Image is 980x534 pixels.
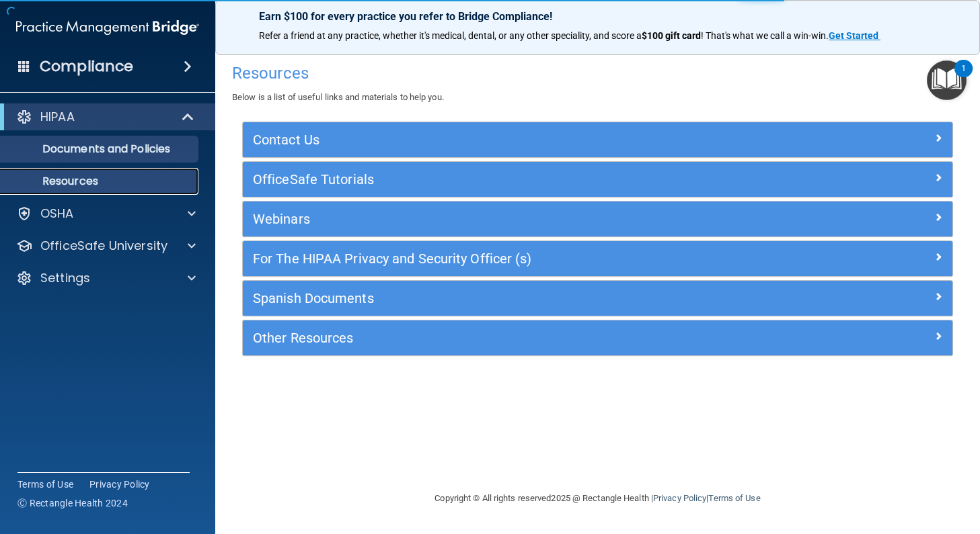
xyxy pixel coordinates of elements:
a: Contact Us [253,129,942,150]
p: OSHA [40,206,74,222]
a: Settings [16,270,196,286]
strong: $100 gift card [642,30,701,41]
a: Privacy Policy [653,493,706,503]
h5: Contact Us [253,132,765,147]
span: Below is a list of useful links and materials to help you. [232,92,444,102]
strong: Get Started [829,30,878,41]
a: Terms of Use [17,478,73,491]
a: HIPAA [16,109,195,125]
a: OSHA [16,206,196,222]
div: Copyright © All rights reserved 2025 @ Rectangle Health | | [352,477,843,520]
p: OfficeSafe University [40,238,167,254]
h4: Resources [232,64,963,82]
p: HIPAA [40,109,75,125]
p: Earn $100 for every practice you refer to Bridge Compliance! [259,10,936,23]
p: Documents and Policies [9,142,192,156]
span: ! That's what we call a win-win. [701,30,829,41]
a: Privacy Policy [89,478,150,491]
button: Open Resource Center, 1 new notification [927,60,967,100]
div: 1 [961,69,966,86]
a: OfficeSafe Tutorials [253,169,942,190]
h5: Spanish Documents [253,291,765,306]
a: OfficeSafe University [16,238,196,254]
a: Webinars [253,208,942,230]
a: Get Started [829,30,880,41]
p: Resources [9,175,192,188]
a: Other Resources [253,327,942,349]
h5: Other Resources [253,330,765,345]
h5: For The HIPAA Privacy and Security Officer (s) [253,251,765,266]
a: Terms of Use [708,493,760,503]
a: Spanish Documents [253,287,942,309]
img: PMB logo [16,14,199,41]
h5: OfficeSafe Tutorials [253,172,765,187]
h5: Webinars [253,212,765,226]
a: For The HIPAA Privacy and Security Officer (s) [253,248,942,269]
span: Refer a friend at any practice, whether it's medical, dental, or any other speciality, and score a [259,30,642,41]
span: Ⓒ Rectangle Health 2024 [17,496,128,510]
p: Settings [40,270,90,286]
h4: Compliance [40,57,133,76]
